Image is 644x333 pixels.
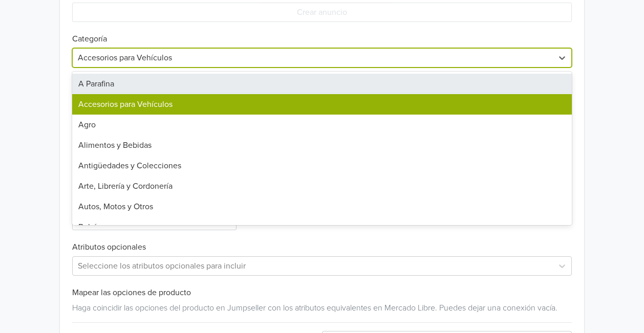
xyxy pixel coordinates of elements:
[72,135,571,156] div: Alimentos y Bebidas
[72,115,571,135] div: Agro
[72,242,571,252] h6: Atributos opcionales
[72,156,571,176] div: Antigüedades y Colecciones
[72,298,571,314] div: Haga coincidir las opciones del producto en Jumpseller con los atributos equivalentes en Mercado ...
[72,74,571,94] div: A Parafina
[72,176,571,196] div: Arte, Librería y Cordonería
[72,3,571,22] button: Crear anuncio
[72,196,571,217] div: Autos, Motos y Otros
[72,22,571,44] h6: Categoría
[72,94,571,115] div: Accesorios para Vehículos
[72,288,571,298] h6: Mapear las opciones de producto
[72,217,571,237] div: Bebés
